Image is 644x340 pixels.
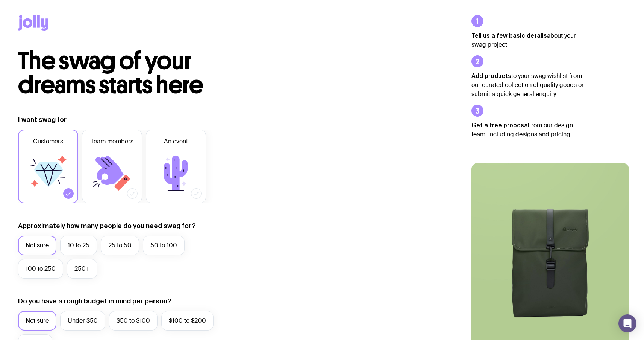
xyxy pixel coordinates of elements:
[67,259,97,279] label: 250+
[18,297,171,306] label: Do you have a rough budget in mind per person?
[18,46,203,100] span: The swag of your dreams starts here
[18,259,63,279] label: 100 to 250
[471,120,584,139] p: from our design team, including designs and pricing.
[18,236,56,255] label: Not sure
[471,31,584,49] p: about your swag project.
[33,137,63,146] span: Customers
[161,311,214,331] label: $100 to $200
[60,236,97,255] label: 10 to 25
[618,314,636,332] div: Open Intercom Messenger
[18,311,56,331] label: Not sure
[101,236,139,255] label: 25 to 50
[91,137,133,146] span: Team members
[164,137,188,146] span: An event
[471,32,547,39] strong: Tell us a few basic details
[471,122,529,128] strong: Get a free proposal
[18,221,196,230] label: Approximately how many people do you need swag for?
[471,71,584,99] p: to your swag wishlist from our curated collection of quality goods or submit a quick general enqu...
[109,311,158,331] label: $50 to $100
[18,115,67,124] label: I want swag for
[143,236,185,255] label: 50 to 100
[471,72,511,79] strong: Add products
[60,311,105,331] label: Under $50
